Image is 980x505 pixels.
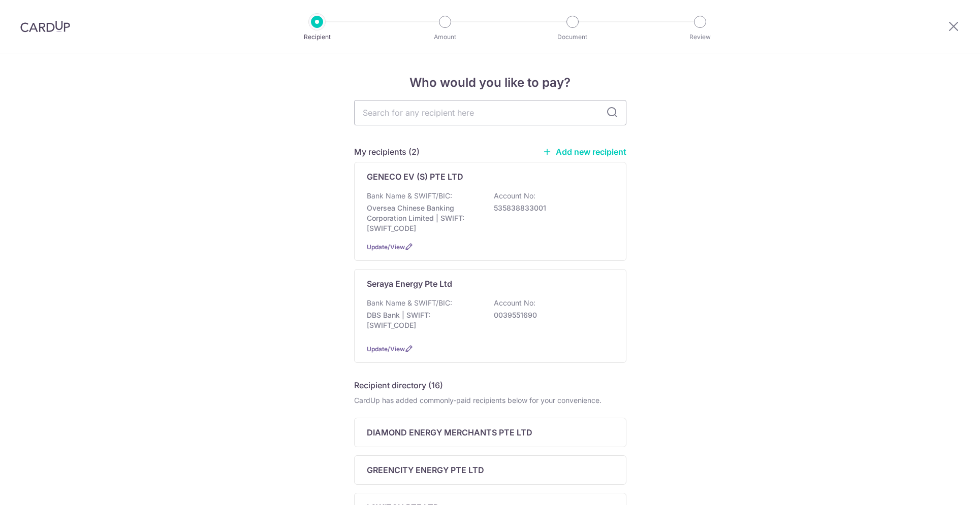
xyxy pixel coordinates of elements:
[367,171,463,183] p: GENECO EV (S) PTE LTD
[367,310,481,330] p: DBS Bank | SWIFT: [SWIFT_CODE]
[354,100,626,125] input: Search for any recipient here
[494,191,535,201] p: Account No:
[662,32,738,42] p: Review
[367,278,452,290] p: Seraya Energy Pte Ltd
[494,203,608,213] p: 535838833001
[354,74,626,92] h4: Who would you like to pay?
[367,243,405,251] a: Update/View
[367,298,452,308] p: Bank Name & SWIFT/BIC:
[367,345,405,353] a: Update/View
[535,32,610,42] p: Document
[407,32,483,42] p: Amount
[367,426,532,439] p: DIAMOND ENERGY MERCHANTS PTE LTD
[354,395,626,406] div: CardUp has added commonly-paid recipients below for your convenience.
[914,475,970,500] iframe: Opens a widget where you can find more information
[367,464,484,476] p: GREENCITY ENERGY PTE LTD
[367,191,452,201] p: Bank Name & SWIFT/BIC:
[367,203,481,233] p: Oversea Chinese Banking Corporation Limited | SWIFT: [SWIFT_CODE]
[494,298,535,308] p: Account No:
[279,32,355,42] p: Recipient
[543,147,626,157] a: Add new recipient
[354,146,420,158] h5: My recipients (2)
[354,379,443,391] h5: Recipient directory (16)
[494,310,608,320] p: 0039551690
[20,20,70,32] img: CardUp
